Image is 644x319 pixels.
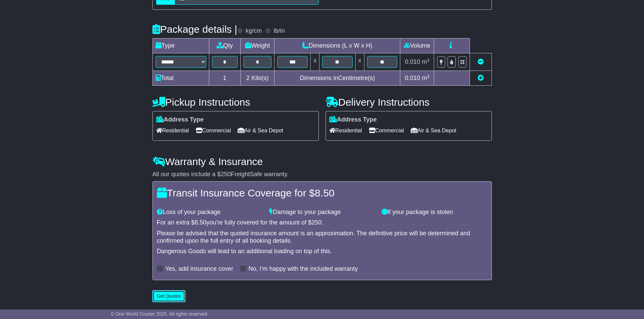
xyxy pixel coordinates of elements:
td: Weight [240,38,275,53]
td: Qty [209,38,240,53]
label: Yes, add insurance cover [165,265,233,273]
a: Remove this item [478,58,484,65]
span: Residential [329,125,362,136]
button: Get Quotes [152,290,186,302]
span: m [422,58,430,65]
div: Please be advised that the quoted insurance amount is an approximation. The definitive price will... [157,230,487,244]
td: 1 [209,71,240,86]
div: If your package is stolen [378,209,491,216]
td: Dimensions (L x W x H) [275,38,400,53]
span: 250 [221,171,231,178]
span: 8.50 [315,187,334,198]
td: Kilo(s) [240,71,275,86]
td: Total [152,71,209,86]
label: kg/cm [245,27,262,35]
h4: Warranty & Insurance [152,156,492,167]
a: Add new item [478,75,484,81]
span: Air & Sea Depot [238,125,283,136]
h4: Pickup Instructions [152,97,319,108]
td: x [311,53,319,71]
td: Dimensions in Centimetre(s) [275,71,400,86]
sup: 3 [427,58,430,63]
span: m [422,75,430,81]
h4: Delivery Instructions [326,97,492,108]
span: Commercial [369,125,404,136]
span: © One World Courier 2025. All rights reserved. [111,311,209,317]
span: 250 [311,219,321,226]
td: x [355,53,364,71]
td: Volume [400,38,434,53]
span: Residential [156,125,189,136]
label: Address Type [156,116,204,124]
sup: 3 [427,74,430,79]
span: 0.010 [405,58,420,65]
span: Air & Sea Depot [411,125,456,136]
div: For an extra $ you're fully covered for the amount of $ . [157,219,487,227]
span: Commercial [196,125,231,136]
label: Address Type [329,116,377,124]
div: All our quotes include a $ FreightSafe warranty. [152,171,492,178]
div: Dangerous Goods will lead to an additional loading on top of this. [157,248,487,255]
td: Type [152,38,209,53]
label: No, I'm happy with the included warranty [248,265,358,273]
h4: Package details | [152,24,237,35]
span: 8.50 [195,219,207,226]
div: Damage to your package [266,209,378,216]
span: 0.010 [405,75,420,81]
h4: Transit Insurance Coverage for $ [157,187,487,198]
span: 2 [246,75,249,81]
label: lb/in [273,27,285,35]
div: Loss of your package [153,209,266,216]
